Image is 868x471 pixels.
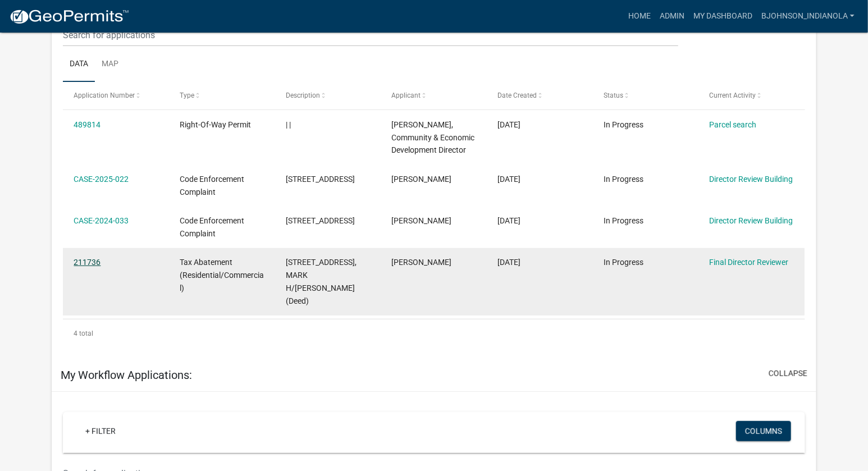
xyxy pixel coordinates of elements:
[710,120,757,129] a: Parcel search
[392,175,452,184] span: Michael Visser
[593,82,699,109] datatable-header-cell: Status
[497,92,537,99] span: Date Created
[180,120,251,129] span: Right-Of-Way Permit
[74,216,129,225] a: CASE-2024-033
[286,120,291,129] span: | |
[392,258,452,267] span: Sandra Fox
[63,47,95,83] a: Data
[710,258,789,267] a: Final Director Reviewer
[63,24,678,47] input: Search for applications
[710,92,756,99] span: Current Activity
[180,175,244,196] span: Code Enforcement Complaint
[392,120,475,155] span: Bryce Johnson, Community & Economic Development Director
[169,82,275,109] datatable-header-cell: Type
[392,92,421,99] span: Applicant
[497,216,520,225] span: 03/19/2024
[180,216,244,238] span: Code Enforcement Complaint
[74,92,135,99] span: Application Number
[63,319,805,347] div: 4 total
[624,6,655,27] a: Home
[736,421,791,441] button: Columns
[699,82,805,109] datatable-header-cell: Current Activity
[604,92,623,99] span: Status
[757,6,859,27] a: bjohnson_indianola
[76,421,125,441] a: + Filter
[381,82,487,109] datatable-header-cell: Applicant
[180,92,194,99] span: Type
[604,175,643,184] span: In Progress
[655,6,689,27] a: Admin
[95,47,125,83] a: Map
[604,120,643,129] span: In Progress
[497,175,520,184] span: 04/23/2025
[286,175,355,184] span: 1009 E 1ST AVE
[689,6,757,27] a: My Dashboard
[74,120,100,129] a: 489814
[497,120,520,129] span: 10/08/2025
[286,216,355,225] span: 207 S H ST
[710,216,793,225] a: Director Review Building
[286,92,320,99] span: Description
[392,216,452,225] span: Timothy Little
[74,258,100,267] a: 211736
[604,216,643,225] span: In Progress
[180,258,264,292] span: Tax Abatement (Residential/Commercial)
[769,368,807,379] button: collapse
[487,82,593,109] datatable-header-cell: Date Created
[710,175,793,184] a: Director Review Building
[275,82,381,109] datatable-header-cell: Description
[604,258,643,267] span: In Progress
[74,175,129,184] a: CASE-2025-022
[286,258,357,305] span: 1312 S G ST FOX, MARK H/SANDRA R (Deed)
[63,82,169,109] datatable-header-cell: Application Number
[61,368,192,382] h5: My Workflow Applications:
[497,258,520,267] span: 01/15/2024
